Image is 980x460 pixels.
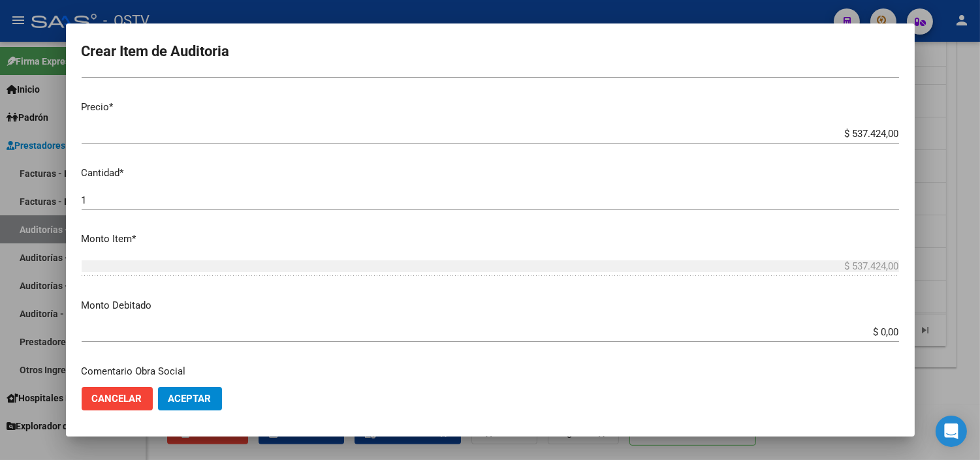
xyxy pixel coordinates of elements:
[82,298,899,313] p: Monto Debitado
[82,100,899,115] p: Precio
[82,364,899,379] p: Comentario Obra Social
[82,39,899,64] h2: Crear Item de Auditoria
[936,416,967,447] div: Open Intercom Messenger
[82,166,899,181] p: Cantidad
[168,393,212,405] span: Aceptar
[82,387,153,410] button: Cancelar
[158,387,222,410] button: Aceptar
[92,393,142,405] span: Cancelar
[82,232,899,247] p: Monto Item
